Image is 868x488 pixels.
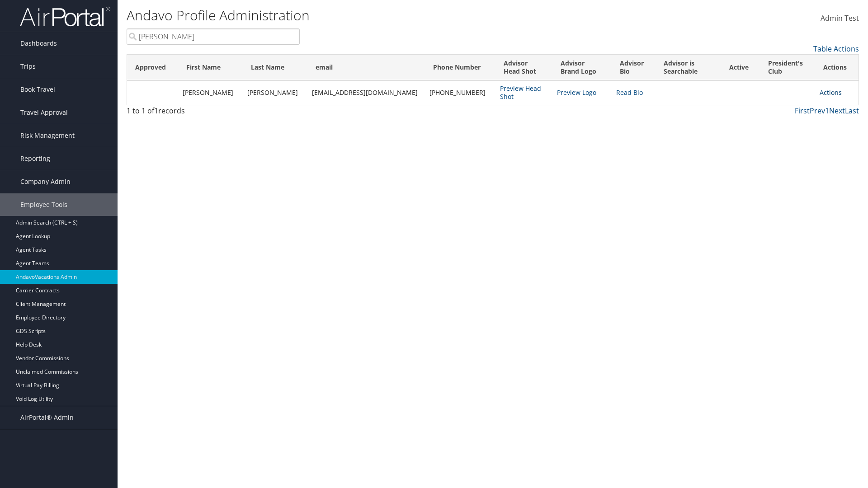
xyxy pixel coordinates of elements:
[815,55,859,80] th: Actions
[307,80,425,105] td: [EMAIL_ADDRESS][DOMAIN_NAME]
[20,55,36,78] span: Trips
[307,55,425,80] th: email: activate to sort column ascending
[20,147,50,170] span: Reporting
[820,88,842,97] a: Actions
[20,78,55,101] span: Book Travel
[20,406,74,429] span: AirPortal® Admin
[20,124,75,147] span: Risk Management
[825,106,829,116] a: 1
[656,55,721,80] th: Advisor is Searchable: activate to sort column ascending
[500,84,541,101] a: Preview Head Shot
[127,55,178,80] th: Approved: activate to sort column ascending
[178,55,243,80] th: First Name: activate to sort column ascending
[243,80,307,105] td: [PERSON_NAME]
[557,88,596,97] a: Preview Logo
[20,101,68,124] span: Travel Approval
[829,106,845,116] a: Next
[616,88,643,97] a: Read Bio
[552,55,612,80] th: Advisor Brand Logo: activate to sort column ascending
[810,106,825,116] a: Prev
[821,5,859,33] a: Admin Test
[127,105,300,121] div: 1 to 1 of records
[127,28,300,45] input: Search
[495,55,552,80] th: Advisor Head Shot: activate to sort column ascending
[612,55,656,80] th: Advisor Bio: activate to sort column ascending
[425,80,495,105] td: [PHONE_NUMBER]
[243,55,307,80] th: Last Name: activate to sort column ascending
[795,106,810,116] a: First
[821,13,859,23] span: Admin Test
[178,80,243,105] td: [PERSON_NAME]
[127,6,615,25] h1: Andavo Profile Administration
[813,44,859,54] a: Table Actions
[845,106,859,116] a: Last
[721,55,760,80] th: Active: activate to sort column ascending
[154,106,158,116] span: 1
[425,55,495,80] th: Phone Number: activate to sort column ascending
[760,55,816,80] th: President's Club: activate to sort column ascending
[20,193,67,216] span: Employee Tools
[20,170,71,193] span: Company Admin
[20,32,57,55] span: Dashboards
[20,6,110,27] img: airportal-logo.png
